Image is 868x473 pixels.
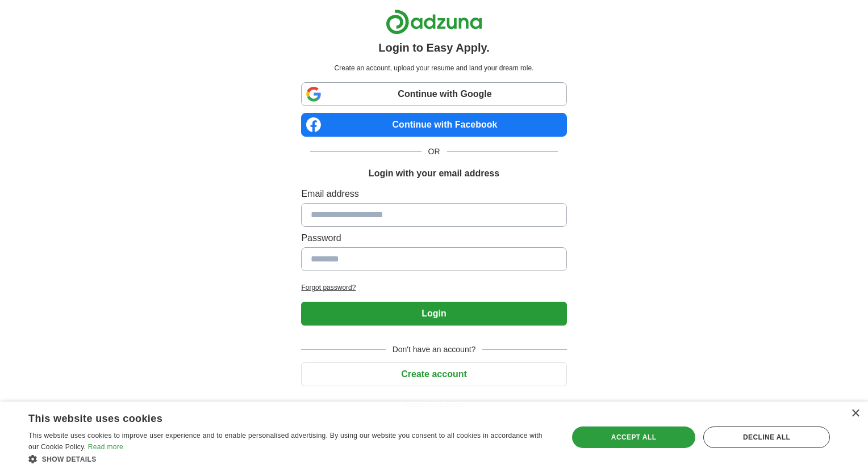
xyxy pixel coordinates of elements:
[303,63,564,73] p: Create an account, upload your resume and land your dream role.
[301,113,566,137] a: Continue with Facebook
[301,82,566,106] a: Continue with Google
[301,302,566,326] button: Login
[301,369,566,379] a: Create account
[28,432,542,451] span: This website uses cookies to improve user experience and to enable personalised advertising. By u...
[378,39,490,56] h1: Login to Easy Apply.
[301,400,566,410] a: Return to job advert
[572,426,695,448] div: Accept all
[42,455,97,463] span: Show details
[28,453,552,464] div: Show details
[88,443,123,451] a: Read more, opens a new window
[369,167,499,180] h1: Login with your email address
[301,187,566,201] label: Email address
[301,362,566,386] button: Create account
[422,146,447,158] span: OR
[28,408,524,425] div: This website uses cookies
[301,282,566,293] a: Forgot password?
[851,409,859,418] div: Close
[301,231,566,245] label: Password
[703,426,830,448] div: Decline all
[386,9,482,35] img: Adzuna logo
[386,344,483,356] span: Don't have an account?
